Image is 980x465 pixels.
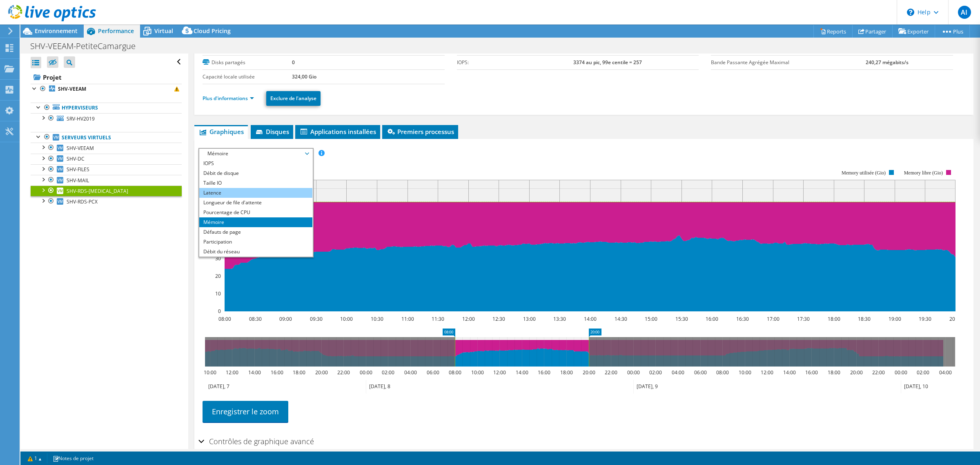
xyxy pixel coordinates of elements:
span: Disques [255,127,289,136]
text: 18:00 [560,369,573,376]
a: Exclure de l'analyse [266,91,321,106]
b: 0 [292,59,295,66]
text: 22:00 [872,369,885,376]
a: Hyperviseurs [31,103,182,113]
text: 10 [215,290,221,297]
text: 02:00 [917,369,929,376]
a: Exporter [892,25,935,38]
a: Projet [31,71,182,84]
a: SHV-VEEAM [31,84,182,94]
label: Bande Passante Agrégée Maximal [711,58,866,67]
text: 09:30 [310,315,323,322]
text: 10:00 [204,369,216,376]
li: Participation [199,237,312,247]
text: 12:30 [492,315,505,322]
text: 08:00 [449,369,461,376]
text: 16:00 [271,369,283,376]
text: 15:30 [675,315,688,322]
text: 20:00 [583,369,595,376]
text: 02:00 [649,369,662,376]
text: 14:00 [516,369,528,376]
label: Disks partagés [203,58,292,67]
li: Défauts de page [199,227,312,237]
text: 02:00 [382,369,394,376]
li: Débit du réseau [199,247,312,257]
a: SHV-VEEAM [31,143,182,153]
text: 04:00 [672,369,684,376]
text: 14:30 [615,315,627,322]
li: Débit de disque [199,168,312,178]
span: Virtual [154,27,173,35]
text: 12:00 [761,369,773,376]
text: 16:00 [706,315,718,322]
span: Applications installées [299,127,376,136]
text: 13:30 [553,315,566,322]
text: 16:30 [736,315,749,322]
text: 19:30 [919,315,931,322]
text: 12:00 [462,315,475,322]
text: 11:30 [432,315,444,322]
b: SHV-VEEAM [58,85,86,92]
text: 16:00 [538,369,550,376]
text: 17:00 [767,315,780,322]
text: 18:00 [293,369,305,376]
span: SHV-FILES [67,166,89,173]
text: 0 [218,308,221,315]
a: 1 [22,453,47,463]
text: 10:00 [340,315,353,322]
li: IOPS [199,159,312,168]
label: Capacité locale utilisée [203,73,292,81]
li: Latence [199,188,312,198]
b: 324,00 Gio [292,73,316,80]
text: 15:00 [645,315,657,322]
text: 18:00 [828,369,840,376]
text: 14:00 [248,369,261,376]
text: 20:00 [850,369,863,376]
a: Plus [935,25,970,38]
a: Partager [852,25,893,38]
span: SHV-MAIL [67,177,89,184]
text: 00:00 [360,369,372,376]
a: Enregistrer le zoom [203,401,288,422]
svg: \n [907,9,914,16]
a: SHV-FILES [31,164,182,175]
text: 00:00 [895,369,907,376]
text: 06:00 [694,369,707,376]
b: 240,27 mégabits/s [866,59,909,66]
text: Memory libre (Gio) [904,170,943,176]
a: Reports [813,25,853,38]
h1: SHV-VEEAM-PetiteCamargue [27,42,148,51]
span: Cloud Pricing [194,27,231,35]
text: 22:00 [337,369,350,376]
text: 11:00 [401,315,414,322]
text: 30 [215,255,221,262]
a: Notes de projet [47,453,99,463]
text: 17:30 [797,315,810,322]
text: 18:30 [858,315,871,322]
span: SHV-VEEAM [67,145,94,152]
text: 00:00 [627,369,640,376]
span: AI [958,6,971,19]
text: 10:00 [739,369,751,376]
label: IOPS: [457,58,573,67]
text: 06:00 [427,369,439,376]
li: Longueur de file d'attente [199,198,312,208]
span: SHV-DC [67,155,85,162]
span: Premiers processus [386,127,454,136]
a: Plus d'informations [203,95,254,102]
span: Mémoire [203,149,308,159]
text: 12:00 [493,369,506,376]
a: SHV-RDS-[MEDICAL_DATA] [31,186,182,196]
text: 16:00 [805,369,818,376]
text: 08:00 [218,315,231,322]
li: Taille IO [199,178,312,188]
text: 14:00 [584,315,597,322]
text: 10:00 [471,369,484,376]
span: SRV-HV2019 [67,115,95,122]
text: 19:00 [889,315,901,322]
text: 09:00 [279,315,292,322]
text: 04:00 [939,369,952,376]
a: SRV-HV2019 [31,113,182,124]
text: Memory utilisée (Gio) [842,170,886,176]
text: 04:00 [404,369,417,376]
